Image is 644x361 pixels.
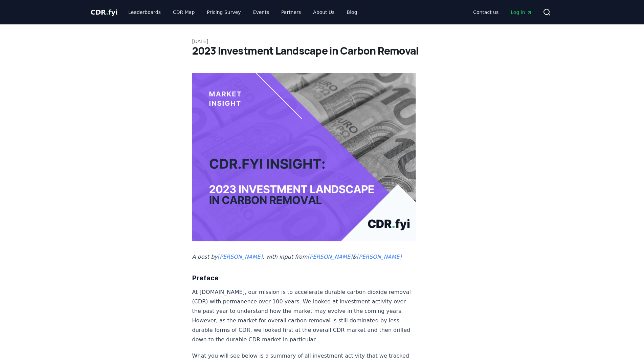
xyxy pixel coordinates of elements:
span: CDR fyi [91,8,118,16]
a: Partners [276,6,306,18]
span: . [106,8,108,16]
nav: Main [123,6,362,18]
img: blog post image [192,73,416,241]
a: About Us [308,6,340,18]
em: A post by , with input from & [192,254,402,260]
strong: Preface [192,274,219,282]
a: Blog [341,6,363,18]
nav: Main [468,6,537,18]
a: Contact us [468,6,504,18]
a: CDR.fyi [91,7,118,17]
a: [PERSON_NAME] [357,254,402,260]
a: Leaderboards [123,6,166,18]
a: Log in [505,6,537,18]
a: Events [248,6,274,18]
p: [DATE] [192,38,452,45]
h1: 2023 Investment Landscape in Carbon Removal [192,45,452,57]
a: CDR Map [168,6,200,18]
p: At [DOMAIN_NAME], our mission is to accelerate durable carbon dioxide removal (CDR) with permanen... [192,287,416,344]
a: [PERSON_NAME] [218,254,263,260]
a: [PERSON_NAME] [307,254,352,260]
span: Log in [511,9,532,16]
a: Pricing Survey [201,6,246,18]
